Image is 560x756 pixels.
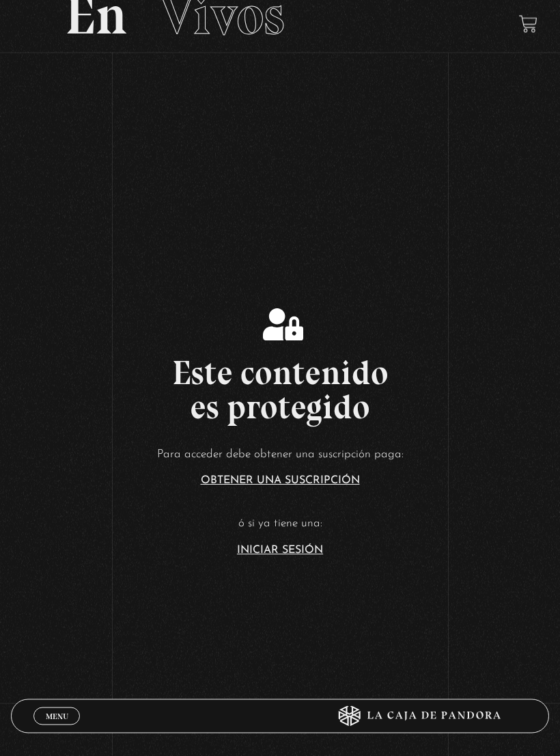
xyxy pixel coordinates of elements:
span: Menu [46,712,68,720]
a: Obtener una suscripción [201,476,360,487]
a: View your shopping cart [519,15,537,33]
a: Iniciar Sesión [237,545,323,556]
span: Cerrar [41,724,73,733]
